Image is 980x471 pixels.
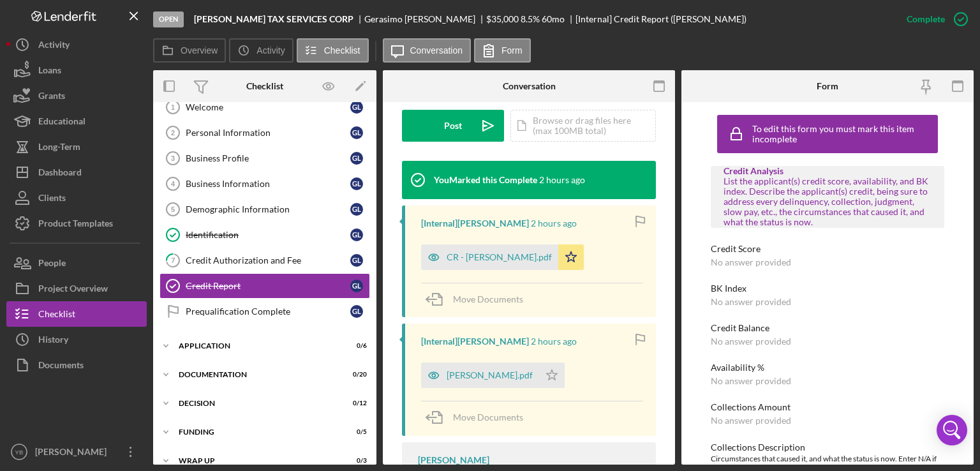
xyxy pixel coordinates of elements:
[344,342,367,350] div: 0 / 6
[350,254,363,267] div: G L
[38,301,75,330] div: Checklist
[38,83,65,112] div: Grants
[711,415,791,426] div: No answer provided
[503,81,556,91] div: Conversation
[817,81,838,91] div: Form
[15,449,24,456] text: YB
[6,276,147,301] button: Project Overview
[171,154,175,162] tspan: 3
[6,327,147,352] button: History
[350,203,363,216] div: G L
[38,276,108,304] div: Project Overview
[160,273,370,299] a: Credit ReportGL
[38,250,66,279] div: People
[542,14,565,24] div: 60 mo
[38,32,70,61] div: Activity
[38,57,61,86] div: Loans
[711,297,791,307] div: No answer provided
[160,120,370,146] a: 2Personal InformationGL
[350,101,363,114] div: G L
[724,166,932,176] div: Credit Analysis
[350,152,363,165] div: G L
[501,45,523,56] label: Form
[711,283,944,294] div: BK Index
[179,457,335,465] div: Wrap up
[421,401,536,433] button: Move Documents
[486,13,519,24] span: $35,000
[181,45,218,56] label: Overview
[6,211,147,236] button: Product Templates
[724,176,932,227] div: List the applicant(s) credit score, availability, and BK index. Describe the applicant(s) credit,...
[421,336,529,347] div: [Internal] [PERSON_NAME]
[186,204,350,214] div: Demographic Information
[324,45,360,56] label: Checklist
[6,439,147,465] button: YB[PERSON_NAME]
[256,45,285,56] label: Activity
[160,146,370,171] a: 3Business ProfileGL
[32,439,115,468] div: [PERSON_NAME]
[894,6,974,32] button: Complete
[153,38,226,63] button: Overview
[160,299,370,324] a: Prequalification CompleteGL
[6,185,147,211] button: Clients
[38,185,66,214] div: Clients
[171,103,175,111] tspan: 1
[711,376,791,386] div: No answer provided
[350,280,363,292] div: G L
[38,211,113,239] div: Product Templates
[474,38,531,63] button: Form
[344,428,367,436] div: 0 / 5
[6,32,147,57] button: Activity
[186,306,350,317] div: Prequalification Complete
[229,38,293,63] button: Activity
[453,294,523,304] span: Move Documents
[186,179,350,189] div: Business Information
[179,342,335,350] div: Application
[711,402,944,412] div: Collections Amount
[6,301,147,327] button: Checklist
[444,110,462,142] div: Post
[350,305,363,318] div: G L
[421,363,565,388] button: [PERSON_NAME].pdf
[711,323,944,333] div: Credit Balance
[6,250,147,276] button: People
[179,371,335,378] div: Documentation
[171,206,175,213] tspan: 5
[531,218,577,228] time: 2025-09-30 21:26
[402,110,504,142] button: Post
[447,252,552,262] div: CR - [PERSON_NAME].pdf
[344,400,367,407] div: 0 / 12
[418,455,489,465] div: [PERSON_NAME]
[38,160,82,188] div: Dashboard
[6,108,147,134] button: Educational
[350,177,363,190] div: G L
[186,230,350,240] div: Identification
[421,283,536,315] button: Move Documents
[171,129,175,137] tspan: 2
[344,371,367,378] div: 0 / 20
[38,108,85,137] div: Educational
[711,363,944,373] div: Availability %
[521,14,540,24] div: 8.5 %
[6,57,147,83] button: Loans
[752,124,935,144] div: To edit this form you must mark this item incomplete
[186,281,350,291] div: Credit Report
[6,160,147,185] a: Dashboard
[344,457,367,465] div: 0 / 3
[575,14,746,24] div: [Internal] Credit Report ([PERSON_NAME])
[38,352,84,381] div: Documents
[171,256,175,264] tspan: 7
[364,14,486,24] div: Gerasimo [PERSON_NAME]
[186,128,350,138] div: Personal Information
[6,134,147,160] button: Long-Term
[297,38,369,63] button: Checklist
[453,412,523,422] span: Move Documents
[937,415,967,445] div: Open Intercom Messenger
[246,81,283,91] div: Checklist
[539,175,585,185] time: 2025-09-30 21:34
[711,257,791,267] div: No answer provided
